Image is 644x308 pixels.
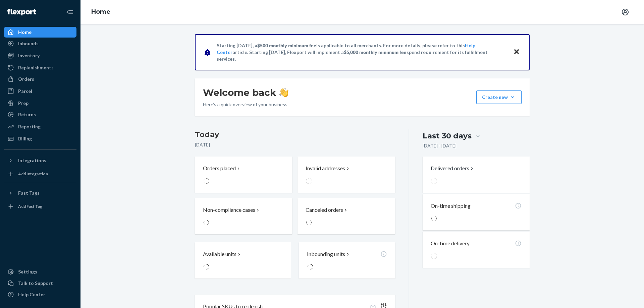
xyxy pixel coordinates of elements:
[4,50,76,61] a: Inventory
[4,169,76,179] a: Add Integration
[203,101,288,108] p: Here’s a quick overview of your business
[4,27,76,38] a: Home
[18,64,54,71] div: Replenishments
[18,76,34,82] div: Orders
[18,171,48,177] div: Add Integration
[431,202,471,210] p: On-time shipping
[18,40,39,47] div: Inbounds
[4,62,76,73] a: Replenishments
[91,8,110,15] a: Home
[4,155,76,166] button: Integrations
[4,133,76,144] a: Billing
[299,242,395,279] button: Inbounding units
[476,90,522,104] button: Create new
[4,38,76,49] a: Inbounds
[4,266,76,277] a: Settings
[18,268,37,275] div: Settings
[4,74,76,84] a: Orders
[18,111,36,118] div: Returns
[203,206,255,214] p: Non-compliance cases
[4,109,76,120] a: Returns
[279,88,288,97] img: hand-wave emoji
[18,123,41,130] div: Reporting
[18,190,40,196] div: Fast Tags
[195,198,292,234] button: Non-compliance cases
[18,280,53,287] div: Talk to Support
[18,291,45,298] div: Help Center
[306,206,343,214] p: Canceled orders
[512,47,521,57] button: Close
[4,98,76,109] a: Prep
[203,250,236,258] p: Available units
[18,135,32,142] div: Billing
[7,9,36,15] img: Flexport logo
[257,43,316,48] span: $500 monthly minimum fee
[195,129,395,140] h3: Today
[431,240,470,247] p: On-time delivery
[63,5,76,19] button: Close Navigation
[18,203,42,209] div: Add Fast Tag
[423,131,472,141] div: Last 30 days
[195,242,291,279] button: Available units
[298,157,395,193] button: Invalid addresses
[619,5,632,19] button: Open account menu
[18,52,40,59] div: Inventory
[431,165,475,172] button: Delivered orders
[298,198,395,234] button: Canceled orders
[4,188,76,198] button: Fast Tags
[18,100,29,107] div: Prep
[423,142,457,149] p: [DATE] - [DATE]
[217,42,507,62] p: Starting [DATE], a is applicable to all merchants. For more details, please refer to this article...
[4,201,76,212] a: Add Fast Tag
[4,86,76,97] a: Parcel
[18,88,32,95] div: Parcel
[18,29,32,36] div: Home
[306,165,345,172] p: Invalid addresses
[307,250,345,258] p: Inbounding units
[4,278,76,289] button: Talk to Support
[203,86,288,99] h1: Welcome back
[344,49,407,55] span: $5,000 monthly minimum fee
[195,141,395,148] p: [DATE]
[4,289,76,300] a: Help Center
[86,2,116,22] ol: breadcrumbs
[203,165,236,172] p: Orders placed
[195,157,292,193] button: Orders placed
[18,157,46,164] div: Integrations
[4,121,76,132] a: Reporting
